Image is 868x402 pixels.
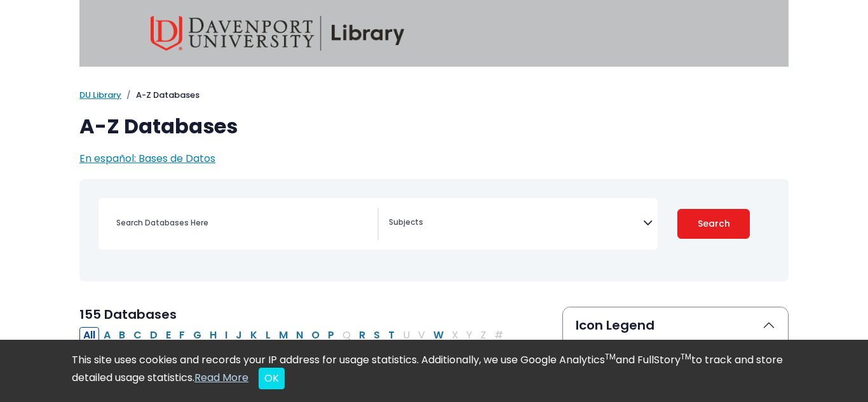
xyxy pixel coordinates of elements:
[130,327,146,344] button: Filter Results C
[79,327,99,344] button: All
[79,151,215,166] a: En español: Bases de Datos
[146,327,161,344] button: Filter Results D
[292,327,307,344] button: Filter Results N
[430,327,447,344] button: Filter Results W
[72,352,796,389] div: This site uses cookies and records your IP address for usage statistics. Additionally, we use Goo...
[121,89,200,102] li: A-Z Databases
[247,327,261,344] button: Filter Results K
[100,327,114,344] button: Filter Results A
[162,327,175,344] button: Filter Results E
[677,209,750,239] button: Submit for Search Results
[206,327,220,344] button: Filter Results H
[194,370,248,385] a: Read More
[115,327,129,344] button: Filter Results B
[151,16,405,51] img: Davenport University Library
[79,114,789,138] h1: A-Z Databases
[605,351,616,362] sup: TM
[681,351,691,362] sup: TM
[563,307,788,343] button: Icon Legend
[79,179,789,281] nav: Search filters
[232,327,246,344] button: Filter Results J
[389,218,643,229] textarea: Search
[259,368,285,389] button: Close
[79,89,121,101] a: DU Library
[79,89,789,102] nav: breadcrumb
[221,327,231,344] button: Filter Results I
[175,327,189,344] button: Filter Results F
[308,327,323,344] button: Filter Results O
[355,327,369,344] button: Filter Results R
[262,327,275,344] button: Filter Results L
[370,327,384,344] button: Filter Results S
[189,327,205,344] button: Filter Results G
[109,213,377,232] input: Search database by title or keyword
[79,327,508,342] div: Alpha-list to filter by first letter of database name
[79,305,177,323] span: 155 Databases
[384,327,398,344] button: Filter Results T
[324,327,338,344] button: Filter Results P
[275,327,292,344] button: Filter Results M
